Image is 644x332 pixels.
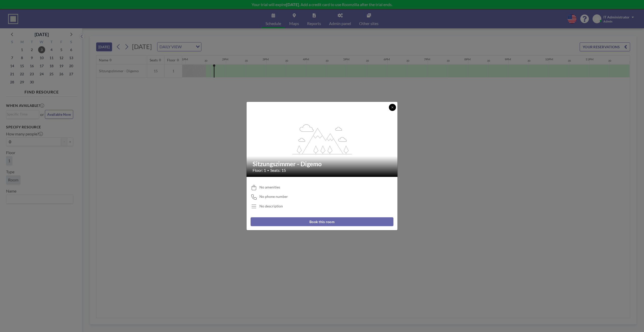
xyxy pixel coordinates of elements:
span: • [267,169,269,172]
button: Book this room [251,217,393,226]
div: No description [259,204,283,208]
h2: Sitzungszimmer - Digemo [253,160,392,168]
span: No phone number [259,194,288,199]
span: Seats: 15 [270,168,286,173]
span: No amenities [259,185,280,189]
g: flex-grow: 1.2; [292,124,352,154]
span: Floor: 1 [253,168,266,173]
